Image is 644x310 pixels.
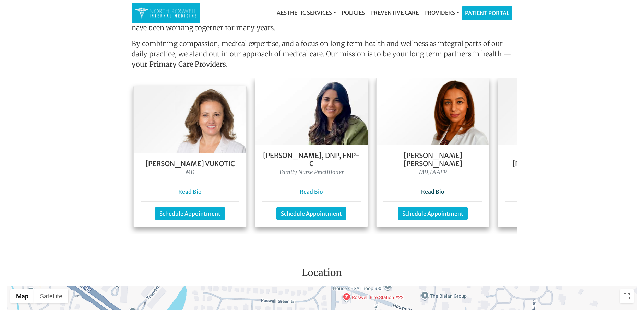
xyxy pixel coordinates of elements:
[339,6,368,20] a: Policies
[300,188,323,195] a: Read Bio
[421,188,444,195] a: Read Bio
[276,207,346,220] a: Schedule Appointment
[132,60,226,68] strong: your Primary Care Providers
[419,169,447,175] i: MD, FAAFP
[421,6,462,20] a: Providers
[10,289,34,303] button: Show street map
[505,151,604,168] h5: [PERSON_NAME] [PERSON_NAME], FNP-C
[462,6,512,20] a: Patient Portal
[141,160,239,168] h5: [PERSON_NAME] Vukotic
[383,151,482,168] h5: [PERSON_NAME] [PERSON_NAME]
[132,38,512,72] p: By combining compassion, medical expertise, and a focus on long term health and wellness as integ...
[279,169,344,175] i: Family Nurse Practitioner
[5,267,639,282] h3: Location
[368,6,421,20] a: Preventive Care
[498,78,610,145] img: Keela Weeks Leger, FNP-C
[620,289,634,303] button: Toggle fullscreen view
[134,86,246,153] img: Dr. Goga Vukotis
[155,207,225,220] a: Schedule Appointment
[262,151,361,168] h5: [PERSON_NAME], DNP, FNP- C
[398,207,468,220] a: Schedule Appointment
[186,169,194,175] i: MD
[135,6,197,20] img: North Roswell Internal Medicine
[377,78,489,145] img: Dr. Farah Mubarak Ali MD, FAAFP
[34,289,68,303] button: Show satellite imagery
[274,6,339,20] a: Aesthetic Services
[178,188,202,195] a: Read Bio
